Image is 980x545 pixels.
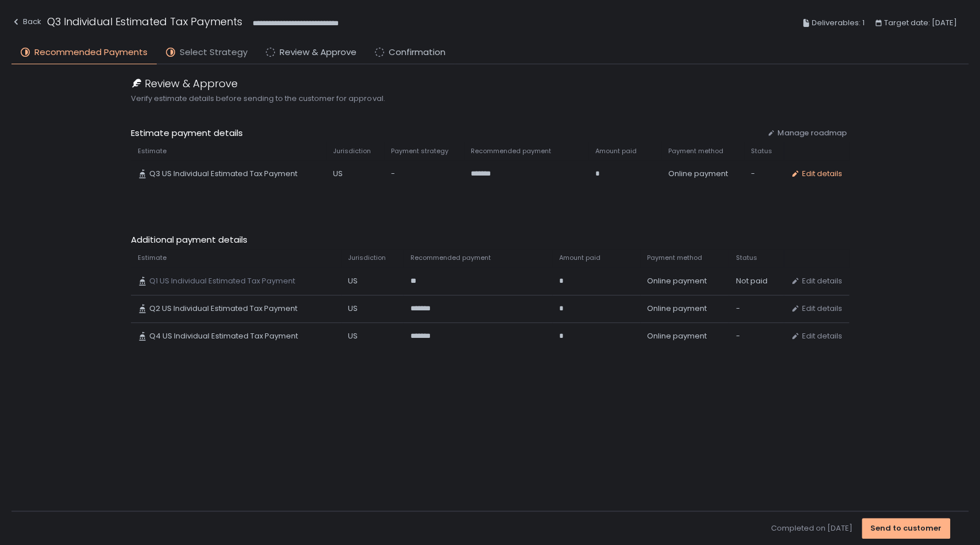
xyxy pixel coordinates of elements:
[751,169,777,179] div: -
[791,303,842,314] button: Edit details
[348,303,397,314] div: US
[884,16,957,30] span: Target date: [DATE]
[595,147,637,155] span: Amount paid
[471,147,551,155] span: Recommended payment
[391,147,448,155] span: Payment strategy
[348,254,386,262] span: Jurisdiction
[751,147,772,155] span: Status
[735,276,776,286] div: Not paid
[791,276,842,286] button: Edit details
[735,254,757,262] span: Status
[149,331,298,341] span: Q4 US Individual Estimated Tax Payment
[735,303,776,314] div: -
[145,76,238,91] span: Review & Approve
[647,303,707,314] span: Online payment
[862,518,950,539] button: Send to customer
[11,15,41,29] div: Back
[771,523,853,534] span: Completed on [DATE]
[668,147,723,155] span: Payment method
[735,331,776,341] div: -
[149,169,297,179] span: Q3 US Individual Estimated Tax Payment
[138,147,166,155] span: Estimate
[391,169,457,179] div: -
[34,46,148,59] span: Recommended Payments
[333,169,377,179] div: US
[131,94,849,104] span: Verify estimate details before sending to the customer for approval.
[647,331,707,341] span: Online payment
[389,46,446,59] span: Confirmation
[149,303,297,314] span: Q2 US Individual Estimated Tax Payment
[348,331,397,341] div: US
[791,331,842,341] button: Edit details
[180,46,247,59] span: Select Strategy
[791,169,842,179] button: Edit details
[149,276,295,286] span: Q1 US Individual Estimated Tax Payment
[767,128,847,138] button: Manage roadmap
[777,128,847,138] span: Manage roadmap
[47,14,242,29] h1: Q3 Individual Estimated Tax Payments
[348,276,397,286] div: US
[410,254,490,262] span: Recommended payment
[812,16,865,30] span: Deliverables: 1
[559,254,601,262] span: Amount paid
[131,233,849,247] span: Additional payment details
[280,46,357,59] span: Review & Approve
[647,276,707,286] span: Online payment
[647,254,702,262] span: Payment method
[138,254,166,262] span: Estimate
[333,147,371,155] span: Jurisdiction
[668,169,728,179] span: Online payment
[131,127,757,140] span: Estimate payment details
[11,14,41,33] button: Back
[870,523,942,534] div: Send to customer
